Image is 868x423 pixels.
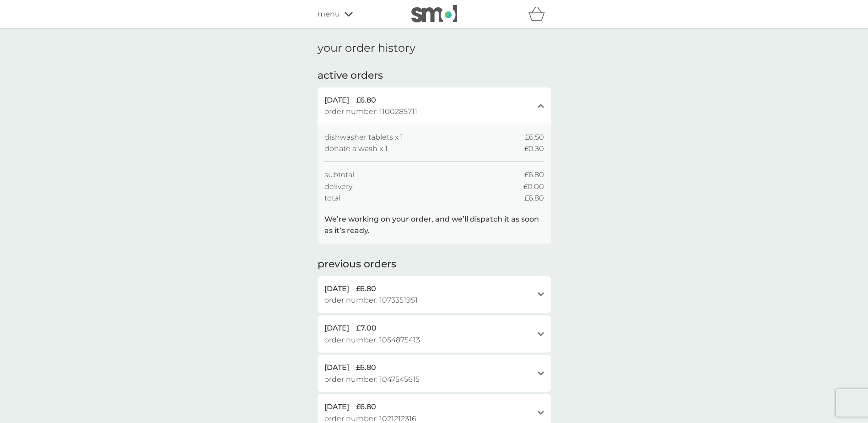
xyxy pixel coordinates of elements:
span: order number: 1047545615 [324,374,420,385]
span: £6.80 [356,362,376,374]
span: £6.80 [524,192,544,204]
div: basket [528,5,551,23]
span: [DATE] [324,283,349,295]
span: subtotal [324,169,354,181]
span: dishwasher tablets x 1 [324,131,403,143]
span: £6.80 [524,169,544,181]
span: £7.00 [356,322,377,334]
span: total [324,192,340,204]
span: delivery [324,181,352,193]
span: £6.80 [356,283,376,295]
span: £6.80 [356,401,376,413]
h2: previous orders [318,257,396,271]
span: £0.00 [523,181,544,193]
span: order number: 1100285711 [324,106,417,118]
span: donate a wash x 1 [324,143,388,155]
span: [DATE] [324,322,349,334]
span: £6.50 [525,131,544,143]
span: order number: 1054875413 [324,334,420,346]
span: £0.30 [524,143,544,155]
span: order number: 1073351951 [324,294,418,306]
span: [DATE] [324,362,349,374]
span: [DATE] [324,94,349,106]
img: smol [411,5,457,22]
h2: active orders [318,69,383,83]
p: We’re working on your order, and we’ll dispatch it as soon as it’s ready. [324,213,544,237]
h1: your order history [318,42,415,55]
span: £6.80 [356,94,376,106]
span: [DATE] [324,401,349,413]
span: menu [318,8,340,20]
